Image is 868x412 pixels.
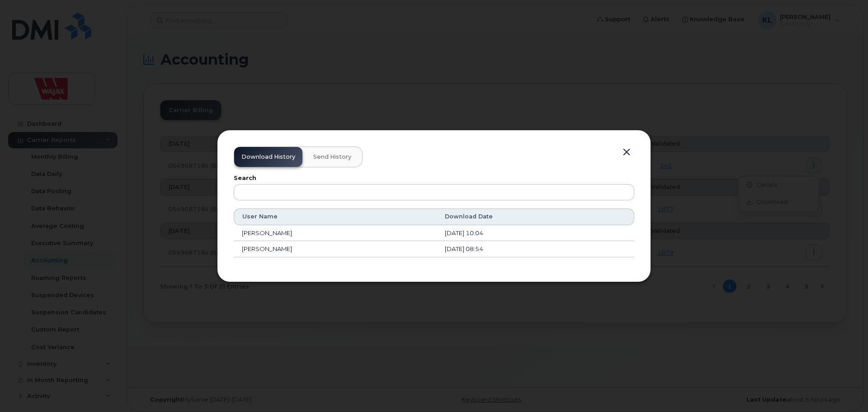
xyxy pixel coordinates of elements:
[234,225,437,242] td: [PERSON_NAME]
[234,175,634,181] label: Search
[234,241,437,257] td: [PERSON_NAME]
[437,225,634,242] td: [DATE] 10:04
[437,208,634,225] th: Download Date
[437,241,634,257] td: [DATE] 08:54
[313,153,351,161] span: Send History
[234,208,437,225] th: User Name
